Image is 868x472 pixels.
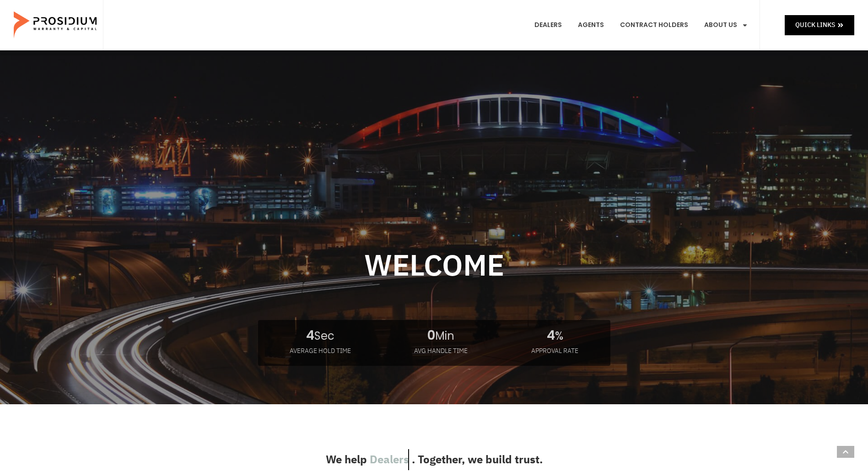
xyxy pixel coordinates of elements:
nav: Menu [528,8,755,42]
a: Contract Holders [613,8,695,42]
a: Agents [571,8,611,42]
a: Dealers [528,8,569,42]
a: About Us [697,8,755,42]
span: . Together, we build trust. [412,449,543,470]
a: Quick Links [785,15,854,35]
span: Quick Links [795,19,835,31]
span: We help [326,449,367,470]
